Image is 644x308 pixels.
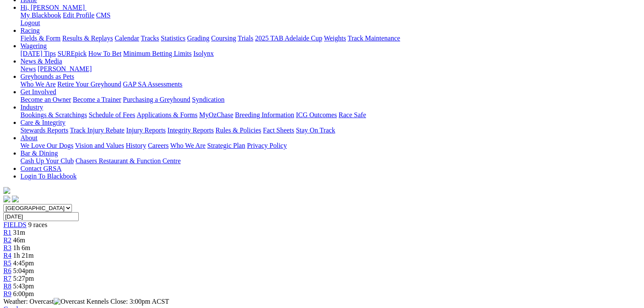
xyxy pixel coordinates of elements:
a: Chasers Restaurant & Function Centre [75,157,180,164]
a: Wagering [20,42,47,49]
a: Track Maintenance [348,35,400,42]
a: 2025 TAB Adelaide Cup [255,35,322,42]
div: Racing [20,35,641,42]
a: Stay On Track [296,127,335,134]
div: News & Media [20,65,641,73]
a: R5 [3,259,11,267]
a: Stewards Reports [20,127,68,134]
a: R9 [3,290,11,297]
a: Fields & Form [20,35,60,42]
a: Trials [238,35,253,42]
a: Industry [20,104,43,111]
a: R2 [3,236,11,244]
a: [PERSON_NAME] [37,65,92,72]
a: FIELDS [3,221,26,228]
a: Breeding Information [235,111,294,118]
a: Logout [20,19,40,26]
a: Race Safe [338,111,366,118]
a: Calendar [114,35,139,42]
span: 5:27pm [13,275,34,282]
span: Weather: Overcast [3,298,86,305]
a: [DATE] Tips [20,50,56,57]
a: Who We Are [170,142,206,149]
img: Overcast [54,298,85,305]
a: R7 [3,275,11,282]
a: How To Bet [89,50,122,57]
a: News & Media [20,58,62,65]
a: News [20,65,36,72]
span: 1h 6m [13,244,30,251]
span: 1h 21m [13,252,34,259]
a: Tracks [141,35,159,42]
a: About [20,134,37,141]
a: R8 [3,282,11,290]
a: Become an Owner [20,96,71,103]
a: Who We Are [20,81,56,88]
a: Cash Up Your Club [20,157,74,164]
a: Edit Profile [63,12,94,19]
a: Coursing [211,35,236,42]
a: Track Injury Rebate [70,127,124,134]
div: Get Involved [20,96,641,104]
div: Wagering [20,50,641,58]
span: Hi, [PERSON_NAME] [20,4,85,11]
a: SUREpick [57,50,86,57]
a: R4 [3,252,11,259]
div: Greyhounds as Pets [20,81,641,88]
a: Contact GRSA [20,165,61,172]
span: 9 races [28,221,47,228]
a: ICG Outcomes [296,111,337,118]
a: R6 [3,267,11,274]
div: Bar & Dining [20,157,641,165]
span: 4:45pm [13,259,34,267]
span: 6:00pm [13,290,34,297]
a: My Blackbook [20,12,61,19]
a: R3 [3,244,11,251]
a: Grading [187,35,209,42]
a: Strategic Plan [207,142,245,149]
div: Care & Integrity [20,127,641,134]
a: CMS [96,12,111,19]
span: 46m [13,236,25,244]
a: Rules & Policies [215,127,261,134]
img: twitter.svg [12,196,19,202]
a: Schedule of Fees [89,111,135,118]
a: Statistics [161,35,186,42]
a: Careers [148,142,169,149]
a: Racing [20,27,40,34]
a: Fact Sheets [263,127,294,134]
a: Integrity Reports [167,127,214,134]
a: GAP SA Assessments [123,81,183,88]
a: History [126,142,146,149]
a: Privacy Policy [247,142,287,149]
a: We Love Our Dogs [20,142,73,149]
a: Results & Replays [62,35,113,42]
a: Become a Trainer [73,96,121,103]
input: Select date [3,212,79,221]
a: Bar & Dining [20,150,58,157]
a: Greyhounds as Pets [20,73,74,80]
a: Isolynx [193,50,214,57]
img: facebook.svg [3,196,10,202]
div: Industry [20,111,641,119]
span: Kennels Close: 3:00pm ACST [86,298,169,305]
a: Purchasing a Greyhound [123,96,190,103]
a: Care & Integrity [20,119,66,126]
div: About [20,142,641,150]
span: 31m [13,229,25,236]
a: Minimum Betting Limits [123,50,192,57]
a: R1 [3,229,11,236]
a: Bookings & Scratchings [20,111,87,118]
span: 5:04pm [13,267,34,274]
a: MyOzChase [199,111,233,118]
a: Hi, [PERSON_NAME] [20,4,86,11]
